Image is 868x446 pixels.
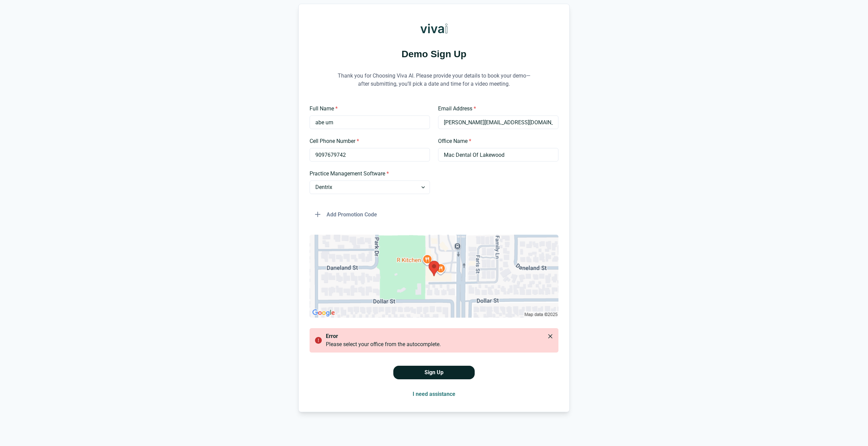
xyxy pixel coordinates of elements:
[310,235,558,318] img: Selected Place
[420,15,448,42] img: Viva AI Logo
[438,137,554,145] label: Office Name
[393,366,475,379] button: Sign Up
[310,170,426,178] label: Practice Management Software
[438,148,558,162] input: Type your office name and address
[310,208,382,221] button: Add Promotion Code
[438,105,554,113] label: Email Address
[545,331,556,342] button: Close
[310,137,426,145] label: Cell Phone Number
[326,332,550,340] p: error
[332,63,536,97] p: Thank you for Choosing Viva AI. Please provide your details to book your demo—after submitting, y...
[310,47,558,61] h1: Demo Sign Up
[326,340,553,348] div: Please select your office from the autocomplete.
[407,387,461,401] button: I need assistance
[310,105,426,113] label: Full Name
